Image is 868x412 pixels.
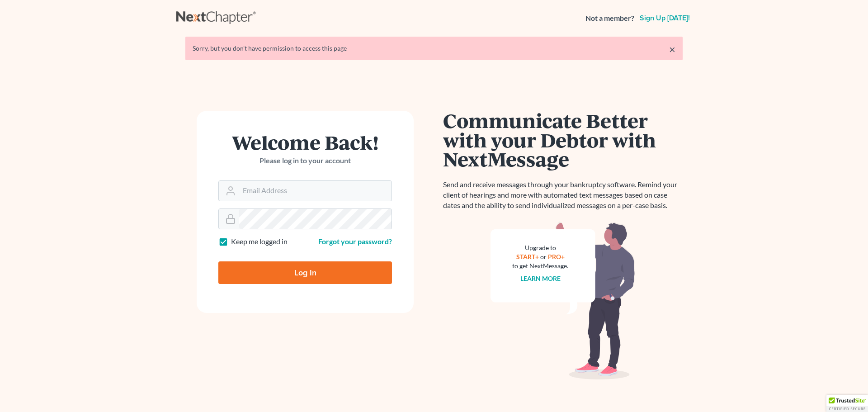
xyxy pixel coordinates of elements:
a: Forgot your password? [318,237,392,246]
h1: Welcome Back! [218,133,392,152]
div: TrustedSite Certified [826,395,868,412]
a: Learn more [520,275,561,282]
p: Send and receive messages through your bankruptcy software. Remind your client of hearings and mo... [443,180,683,211]
div: to get NextMessage. [512,261,568,270]
div: Upgrade to [512,243,568,252]
a: PRO+ [548,253,565,260]
input: Log In [218,261,392,284]
p: Please log in to your account [218,156,392,166]
span: or [540,253,547,260]
a: Sign up [DATE]! [638,14,692,22]
h1: Communicate Better with your Debtor with NextMessage [443,111,683,169]
a: × [669,44,675,55]
a: START+ [516,253,539,260]
div: Sorry, but you don't have permission to access this page [193,44,675,53]
strong: Not a member? [585,13,634,24]
label: Keep me logged in [231,237,288,247]
input: Email Address [239,181,392,201]
img: nextmessage_bg-59042aed3d76b12b5cd301f8e5b87938c9018125f34e5fa2b7a6b67550977c72.svg [491,222,635,380]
